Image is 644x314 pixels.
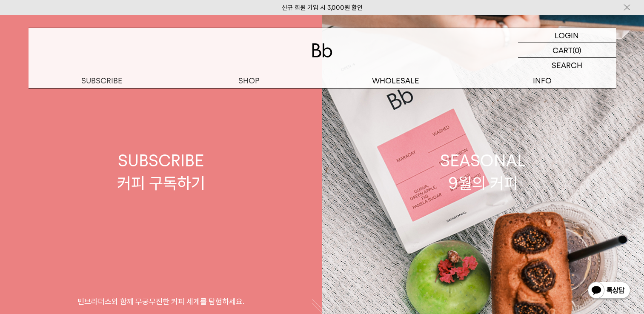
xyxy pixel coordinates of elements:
img: 카카오톡 채널 1:1 채팅 버튼 [587,281,631,301]
p: SEARCH [552,58,582,73]
p: INFO [469,73,616,88]
a: SUBSCRIBE [29,73,175,88]
p: CART [552,43,572,57]
p: WHOLESALE [322,73,469,88]
div: SUBSCRIBE 커피 구독하기 [117,149,205,194]
a: SHOP [175,73,322,88]
a: CART (0) [518,43,616,58]
a: LOGIN [518,28,616,43]
p: (0) [572,43,581,57]
a: 신규 회원 가입 시 3,000원 할인 [282,4,363,11]
img: 로고 [312,43,332,57]
p: LOGIN [555,28,579,43]
div: SEASONAL 9월의 커피 [440,149,526,194]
